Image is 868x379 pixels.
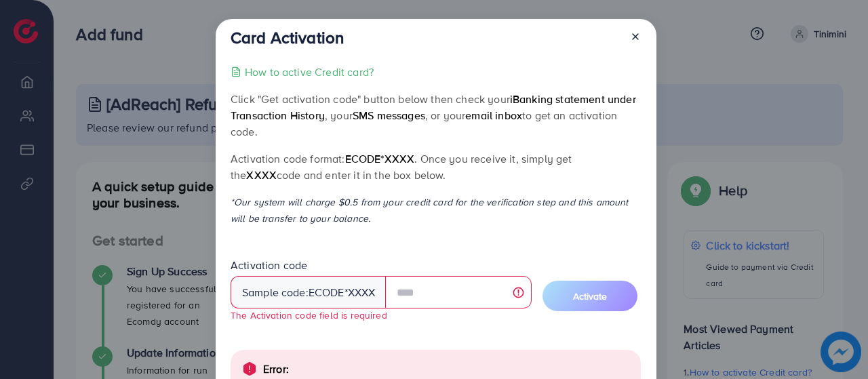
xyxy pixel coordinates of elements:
label: Activation code [231,258,307,273]
p: Error: [263,361,289,377]
span: Activate [573,290,607,303]
small: The Activation code field is required [231,308,387,321]
span: email inbox [465,108,522,123]
span: ecode [309,285,344,300]
p: Activation code format: . Once you receive it, simply get the code and enter it in the box below. [231,151,641,183]
span: SMS messages [353,108,425,123]
h3: Card Activation [231,28,344,47]
span: iBanking statement under Transaction History [231,92,636,123]
p: How to active Credit card? [245,64,374,80]
div: Sample code: *XXXX [231,276,387,308]
button: Activate [542,281,637,311]
p: *Our system will charge $0.5 from your credit card for the verification step and this amount will... [231,194,641,226]
span: XXXX [246,167,277,182]
img: alert [241,361,258,377]
p: Click "Get activation code" button below then check your , your , or your to get an activation code. [231,91,641,140]
span: ecode*XXXX [345,151,415,166]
